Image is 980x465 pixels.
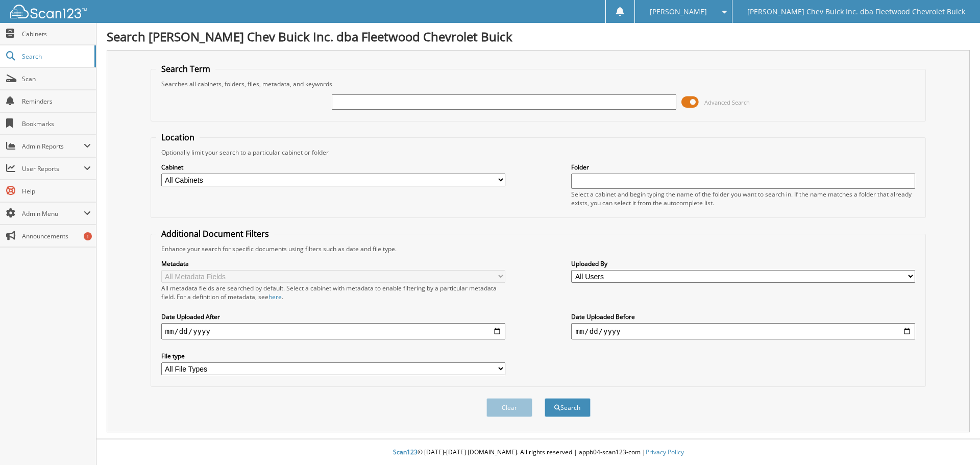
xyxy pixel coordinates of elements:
[650,9,707,15] span: [PERSON_NAME]
[161,312,505,321] label: Date Uploaded After
[161,163,505,172] label: Cabinet
[161,352,505,360] label: File type
[545,398,591,417] button: Search
[747,9,965,15] span: [PERSON_NAME] Chev Buick Inc. dba Fleetwood Chevrolet Buick
[22,209,84,218] span: Admin Menu
[22,75,91,83] span: Scan
[156,80,921,88] div: Searches all cabinets, folders, files, metadata, and keywords
[393,448,418,456] span: Scan123
[84,232,92,240] div: 1
[10,5,87,18] img: scan123-logo-white.svg
[161,259,505,268] label: Metadata
[571,259,915,268] label: Uploaded By
[161,284,505,301] div: All metadata fields are searched by default. Select a cabinet with metadata to enable filtering b...
[107,28,970,45] h1: Search [PERSON_NAME] Chev Buick Inc. dba Fleetwood Chevrolet Buick
[486,398,532,417] button: Clear
[156,63,215,75] legend: Search Term
[22,30,91,38] span: Cabinets
[571,312,915,321] label: Date Uploaded Before
[156,148,921,157] div: Optionally limit your search to a particular cabinet or folder
[22,142,84,151] span: Admin Reports
[161,323,505,339] input: start
[156,132,200,143] legend: Location
[22,97,91,106] span: Reminders
[571,190,915,207] div: Select a cabinet and begin typing the name of the folder you want to search in. If the name match...
[22,232,91,240] span: Announcements
[22,164,84,173] span: User Reports
[571,163,915,172] label: Folder
[156,244,921,253] div: Enhance your search for specific documents using filters such as date and file type.
[268,292,282,301] a: here
[22,119,91,128] span: Bookmarks
[96,440,980,465] div: © [DATE]-[DATE] [DOMAIN_NAME]. All rights reserved | appb04-scan123-com |
[571,323,915,339] input: end
[156,228,274,239] legend: Additional Document Filters
[22,52,89,61] span: Search
[646,448,684,456] a: Privacy Policy
[704,99,750,106] span: Advanced Search
[22,187,91,195] span: Help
